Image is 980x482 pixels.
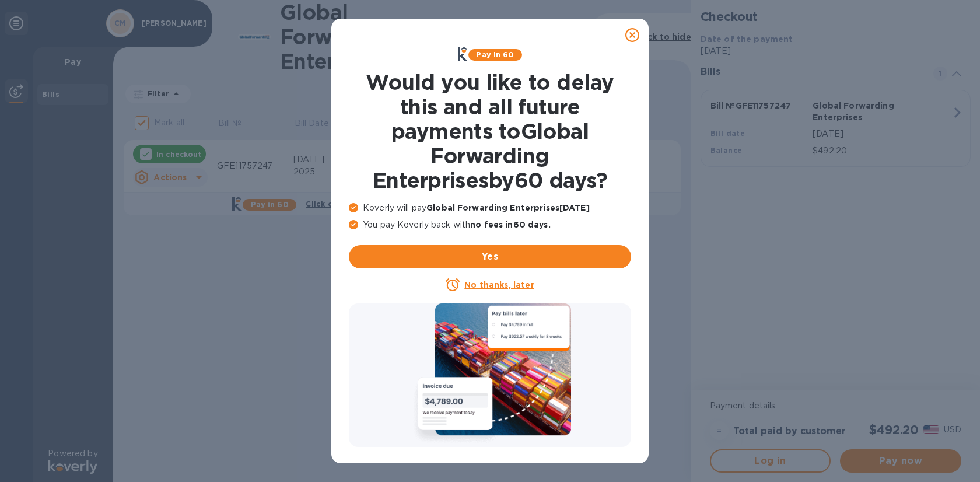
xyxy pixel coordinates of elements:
b: Pay in 60 [476,50,514,59]
span: Yes [358,250,622,264]
p: You pay Koverly back with [349,219,631,231]
p: Koverly will pay [349,202,631,214]
b: no fees in 60 days . [470,220,550,229]
button: Yes [349,245,631,268]
b: Global Forwarding Enterprises [DATE] [426,203,590,212]
u: No thanks, later [464,280,534,289]
h1: Would you like to delay this and all future payments to Global Forwarding Enterprises by 60 days ? [349,70,631,193]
